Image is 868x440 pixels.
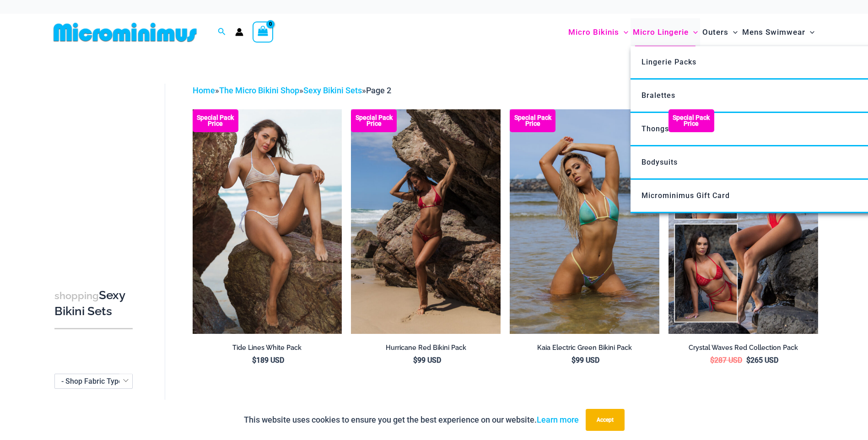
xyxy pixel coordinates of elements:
[631,18,700,46] a: Micro LingerieMenu ToggleMenu Toggle
[566,18,631,46] a: Micro BikinisMenu ToggleMenu Toggle
[351,109,501,333] a: Hurricane Red 3277 Tri Top 4277 Thong Bottom 05 Hurricane Red 3277 Tri Top 4277 Thong Bottom 06Hu...
[193,115,238,127] b: Special Pack Price
[742,21,805,44] span: Mens Swimwear
[586,409,625,431] button: Accept
[510,109,659,333] a: Kaia Electric Green 305 Top 445 Thong 04 Kaia Electric Green 305 Top 445 Thong 05Kaia Electric Gr...
[669,343,818,355] a: Crystal Waves Red Collection Pack
[193,86,215,95] a: Home
[193,109,342,333] a: Tide Lines White 350 Halter Top 470 Thong 05 Tide Lines White 350 Halter Top 470 Thong 03Tide Lin...
[537,415,579,424] a: Learn more
[303,86,362,95] a: Sexy Bikini Sets
[366,86,391,95] span: Page 2
[642,124,669,133] span: Thongs
[669,109,818,333] img: Collection Pack
[702,21,728,44] span: Outers
[351,109,501,333] img: Hurricane Red 3277 Tri Top 4277 Thong Bottom 05
[568,21,619,44] span: Micro Bikinis
[193,86,391,95] span: » » »
[61,377,123,386] span: - Shop Fabric Type
[746,356,778,365] bdi: 265 USD
[510,343,659,355] a: Kaia Electric Green Bikini Pack
[571,356,599,365] bdi: 99 USD
[669,115,714,127] b: Special Pack Price
[351,343,501,355] a: Hurricane Red Bikini Pack
[193,343,342,355] a: Tide Lines White Pack
[728,21,738,44] span: Menu Toggle
[642,191,730,200] span: Microminimus Gift Card
[633,21,689,44] span: Micro Lingerie
[805,21,814,44] span: Menu Toggle
[50,22,200,43] img: MM SHOP LOGO FLAT
[218,27,226,38] a: Search icon link
[413,356,441,365] bdi: 99 USD
[510,115,555,127] b: Special Pack Price
[689,21,698,44] span: Menu Toggle
[219,86,299,95] a: The Micro Bikini Shop
[54,76,137,259] iframe: TrustedSite Certified
[700,18,740,46] a: OutersMenu ToggleMenu Toggle
[619,21,628,44] span: Menu Toggle
[642,58,696,66] span: Lingerie Packs
[571,356,576,365] span: $
[710,356,742,365] bdi: 287 USD
[252,356,284,365] bdi: 189 USD
[510,109,659,333] img: Kaia Electric Green 305 Top 445 Thong 04
[235,28,243,36] a: Account icon link
[193,343,342,352] h2: Tide Lines White Pack
[253,21,274,43] a: View Shopping Cart, empty
[710,356,714,365] span: $
[351,343,501,352] h2: Hurricane Red Bikini Pack
[642,158,678,166] span: Bodysuits
[193,109,342,333] img: Tide Lines White 350 Halter Top 470 Thong 05
[565,17,819,48] nav: Site Navigation
[746,356,750,365] span: $
[54,374,133,389] span: - Shop Fabric Type
[54,288,133,319] h3: Sexy Bikini Sets
[413,356,417,365] span: $
[252,356,256,365] span: $
[54,290,99,301] span: shopping
[510,343,659,352] h2: Kaia Electric Green Bikini Pack
[740,18,817,46] a: Mens SwimwearMenu ToggleMenu Toggle
[669,343,818,352] h2: Crystal Waves Red Collection Pack
[642,91,675,100] span: Bralettes
[351,115,397,127] b: Special Pack Price
[669,109,818,333] a: Collection Pack Crystal Waves 305 Tri Top 4149 Thong 01Crystal Waves 305 Tri Top 4149 Thong 01
[244,413,579,427] p: This website uses cookies to ensure you get the best experience on our website.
